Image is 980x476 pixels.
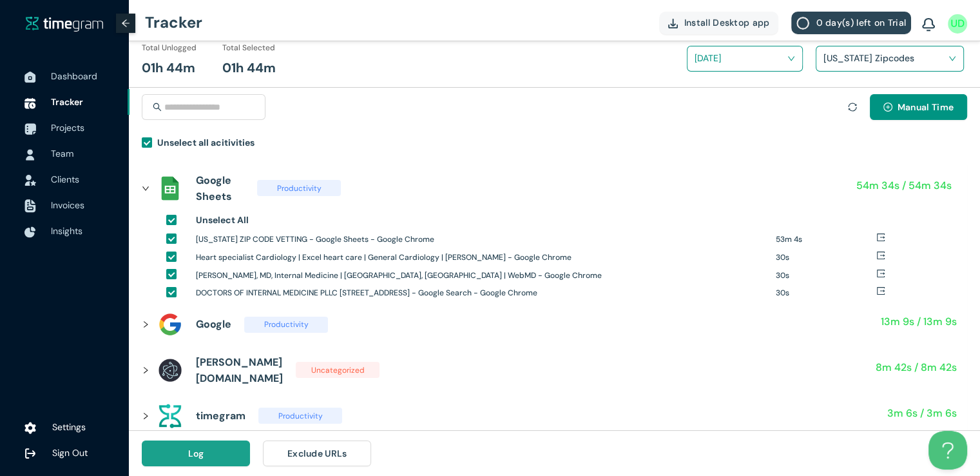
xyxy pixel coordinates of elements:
h1: Google [196,316,231,332]
h1: 30s [776,270,876,282]
span: right [142,184,149,192]
span: Productivity [258,408,342,424]
h1: 3m 6s / 3m 6s [887,405,957,421]
span: Sign Out [52,447,88,459]
h1: [PERSON_NAME][DOMAIN_NAME] [196,354,283,386]
img: settings.78e04af822cf15d41b38c81147b09f22.svg [24,421,36,434]
img: timegram [26,15,103,31]
img: UserIcon [948,14,967,34]
h1: Tracker [145,3,202,42]
span: export [876,233,885,242]
img: InvoiceIcon [24,175,36,186]
h1: 01h 44m [142,58,195,78]
span: right [142,321,149,328]
img: ProjectIcon [24,123,36,135]
span: arrow-left [121,19,130,28]
span: Manual Time [898,100,954,114]
span: sync [848,103,857,112]
img: assets%2Ficons%2Ficons8-google-240.png [157,312,183,337]
span: Settings [52,421,86,433]
span: Clients [51,174,79,185]
img: DashboardIcon [24,72,36,83]
span: Projects [51,122,84,134]
button: Install Desktop app [659,12,779,34]
span: Team [51,148,73,159]
span: plus-circle [883,103,892,113]
h1: Heart specialist Cardiology | Excel heart care | General Cardiology | [PERSON_NAME] - Google Chrome [196,252,766,264]
h1: Google Sheets [196,172,244,204]
button: Log [142,441,250,466]
h1: Total Unlogged [142,42,197,54]
img: InsightsIcon [24,226,36,238]
button: plus-circleManual Time [870,94,967,120]
iframe: Toggle Customer Support [928,431,967,470]
h1: DOCTORS OF INTERNAL MEDICINE PLLC [STREET_ADDRESS] - Google Search - Google Chrome [196,287,766,299]
img: logOut.ca60ddd252d7bab9102ea2608abe0238.svg [24,448,36,459]
span: Log [188,446,204,461]
span: Insights [51,225,82,237]
span: Invoices [51,199,84,211]
span: right [142,366,149,374]
img: BellIcon [922,18,935,32]
span: Exclude URLs [287,446,347,461]
span: 0 day(s) left on Trial [816,15,906,30]
img: DownloadApp [668,19,678,28]
button: 0 day(s) left on Trial [791,12,911,34]
span: right [142,412,149,420]
h1: [US_STATE] ZIP CODE VETTING - Google Sheets - Google Chrome [196,233,766,246]
span: Tracker [51,96,83,108]
span: Dashboard [51,70,97,82]
button: Exclude URLs [263,441,371,466]
h1: [US_STATE] Zipcodes [823,48,975,68]
img: UserIcon [24,149,36,161]
h1: 01h 44m [222,58,276,78]
h1: 30s [776,287,876,299]
img: assets%2Ficons%2Felectron-logo.png [157,357,183,383]
h1: [PERSON_NAME], MD, Internal Medicine | [GEOGRAPHIC_DATA], [GEOGRAPHIC_DATA] | WebMD - Google Chrome [196,270,766,282]
span: export [876,286,885,295]
h1: 53m 4s [776,233,876,246]
h1: timegram [196,408,245,424]
h1: Unselect all acitivities [157,135,255,150]
h1: Total Selected [222,42,275,54]
span: export [876,251,885,260]
h1: Unselect All [196,213,249,227]
img: assets%2Ficons%2Fsheets_official.png [157,175,183,201]
span: search [153,103,162,112]
span: Uncategorized [296,362,380,378]
h1: 13m 9s / 13m 9s [881,313,957,330]
span: Productivity [257,180,341,196]
img: assets%2Ficons%2Ftg.png [157,403,183,429]
h1: 54m 34s / 54m 34s [856,177,952,193]
h1: 8m 42s / 8m 42s [876,359,957,375]
img: InvoiceIcon [24,199,36,213]
span: Install Desktop app [684,15,770,30]
img: TimeTrackerIcon [24,97,36,109]
h1: 30s [776,252,876,264]
span: export [876,269,885,278]
span: Productivity [244,317,328,333]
